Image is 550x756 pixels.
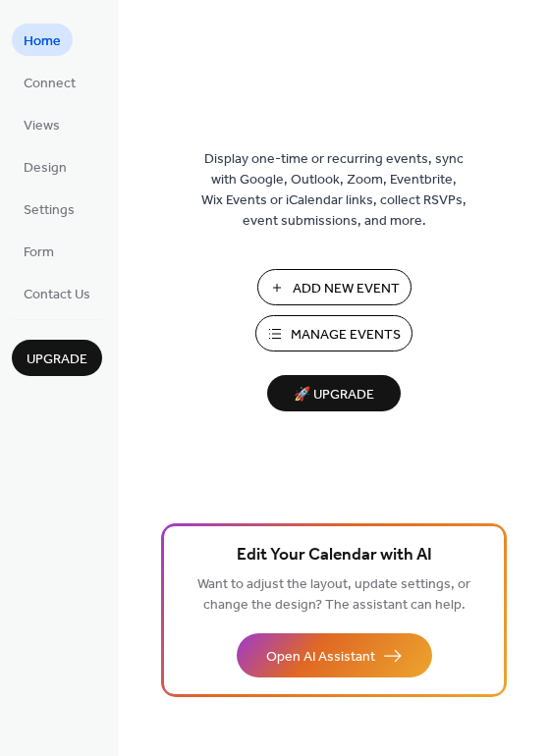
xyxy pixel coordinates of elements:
[255,315,412,351] button: Manage Events
[24,200,75,221] span: Settings
[24,116,60,136] span: Views
[12,24,73,56] a: Home
[12,235,66,267] a: Form
[24,285,90,305] span: Contact Us
[12,150,79,183] a: Design
[267,375,401,411] button: 🚀 Upgrade
[24,74,76,94] span: Connect
[27,350,87,370] span: Upgrade
[201,149,467,232] span: Display one-time or recurring events, sync with Google, Outlook, Zoom, Eventbrite, Wix Events or ...
[12,108,72,140] a: Views
[12,277,102,309] a: Contact Us
[266,647,375,668] span: Open AI Assistant
[291,325,401,346] span: Manage Events
[24,243,54,263] span: Form
[12,340,102,376] button: Upgrade
[24,158,67,179] span: Design
[12,192,86,225] a: Settings
[279,382,389,408] span: 🚀 Upgrade
[197,571,470,619] span: Want to adjust the layout, update settings, or change the design? The assistant can help.
[237,542,432,569] span: Edit Your Calendar with AI
[257,269,412,305] button: Add New Event
[24,31,61,52] span: Home
[237,633,432,677] button: Open AI Assistant
[293,279,400,299] span: Add New Event
[12,66,87,98] a: Connect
